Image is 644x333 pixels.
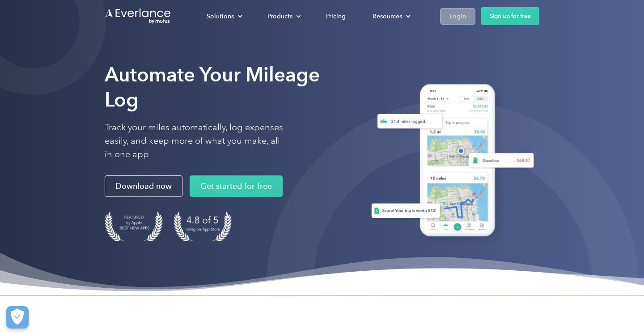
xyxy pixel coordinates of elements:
div: Products [267,11,292,22]
img: 4.9 out of 5 stars on the app store [174,211,232,241]
a: Go to homepage [105,8,172,25]
div: Resources [364,9,418,24]
div: Solutions [198,9,250,24]
div: Login [449,11,466,22]
a: Download now [105,175,182,197]
img: Everlance, mileage tracker app, expense tracking app [360,77,539,247]
div: Pricing [326,11,346,22]
a: Pricing [317,9,355,24]
div: Products [258,9,308,24]
a: Get started for free [190,175,283,197]
strong: Automate Your Mileage Log [105,63,320,111]
a: Sign up for free [481,7,539,25]
p: Track your miles automatically, log expenses easily, and keep more of what you make, all in one app [105,121,284,161]
div: Solutions [207,11,234,22]
img: Badge for Featured by Apple Best New Apps [105,211,163,241]
a: Login [440,8,475,25]
button: Cookies Settings [6,306,29,329]
div: Resources [373,11,402,22]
